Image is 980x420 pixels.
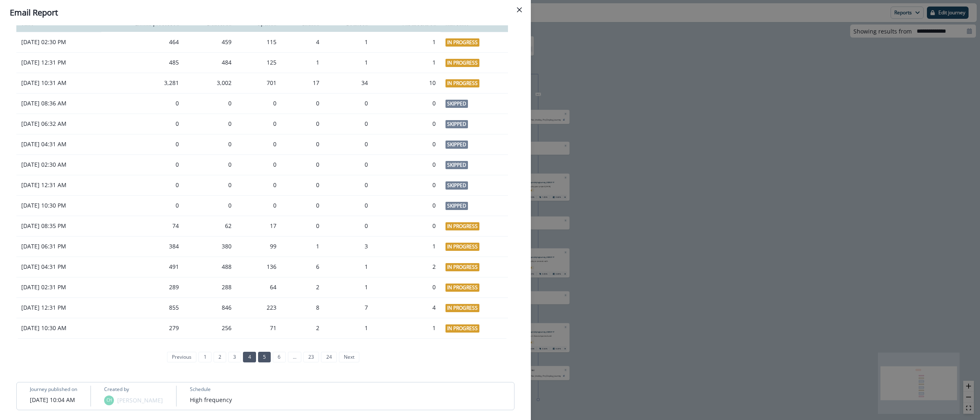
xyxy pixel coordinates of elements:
[286,161,319,169] div: 0
[378,99,436,107] div: 0
[198,352,211,362] a: Page 1
[378,324,436,332] div: 1
[21,58,96,67] p: [DATE] 12:31 PM
[106,201,179,210] div: 0
[241,161,276,169] div: 0
[106,38,179,46] div: 464
[329,161,368,169] div: 0
[189,181,231,189] div: 0
[241,38,276,46] div: 115
[286,222,319,230] div: 0
[378,58,436,67] div: 1
[329,263,368,271] div: 1
[286,38,319,46] div: 4
[329,99,368,107] div: 0
[378,263,436,271] div: 2
[106,222,179,230] div: 74
[241,181,276,189] div: 0
[378,140,436,148] div: 0
[241,140,276,148] div: 0
[321,352,336,362] a: Page 24
[106,181,179,189] div: 0
[107,398,112,402] div: Chelsea Halliday
[241,120,276,128] div: 0
[513,3,526,16] button: Close
[241,242,276,250] div: 99
[21,181,96,189] p: [DATE] 12:31 AM
[21,38,96,46] p: [DATE] 02:30 PM
[445,100,468,108] span: Skipped
[329,181,368,189] div: 0
[329,58,368,67] div: 1
[378,242,436,250] div: 1
[273,352,285,362] a: Page 6
[286,242,319,250] div: 1
[329,38,368,46] div: 1
[30,386,77,393] p: Journey published on
[303,352,319,362] a: Page 23
[21,324,96,332] p: [DATE] 10:30 AM
[445,161,468,169] span: Skipped
[21,222,96,230] p: [DATE] 08:35 PM
[21,242,96,250] p: [DATE] 06:31 PM
[243,352,256,362] a: Page 4 is your current page
[189,201,231,210] div: 0
[21,283,96,291] p: [DATE] 02:31 PM
[378,304,436,312] div: 4
[329,222,368,230] div: 0
[106,140,179,148] div: 0
[378,201,436,210] div: 0
[445,243,479,251] span: In Progress
[286,140,319,148] div: 0
[288,352,301,362] a: Jump forward
[241,79,276,87] div: 701
[30,395,75,404] p: [DATE] 10:04 AM
[189,140,231,148] div: 0
[189,58,231,67] div: 484
[167,352,196,362] a: Previous page
[10,7,521,19] div: Email Report
[241,283,276,291] div: 64
[286,283,319,291] div: 2
[445,79,479,87] span: In Progress
[117,396,163,404] p: [PERSON_NAME]
[106,120,179,128] div: 0
[329,140,368,148] div: 0
[241,222,276,230] div: 17
[241,99,276,107] div: 0
[228,352,241,362] a: Page 3
[329,79,368,87] div: 34
[189,79,231,87] div: 3,002
[21,201,96,210] p: [DATE] 10:30 PM
[329,324,368,332] div: 1
[378,120,436,128] div: 0
[21,263,96,271] p: [DATE] 04:31 PM
[106,304,179,312] div: 855
[329,242,368,250] div: 3
[286,201,319,210] div: 0
[286,324,319,332] div: 2
[189,161,231,169] div: 0
[241,324,276,332] div: 71
[445,324,479,333] span: In Progress
[106,58,179,67] div: 485
[258,352,271,362] a: Page 5
[378,38,436,46] div: 1
[378,283,436,291] div: 0
[241,201,276,210] div: 0
[21,161,96,169] p: [DATE] 02:30 AM
[21,99,96,107] p: [DATE] 08:36 AM
[329,283,368,291] div: 1
[286,120,319,128] div: 0
[329,304,368,312] div: 7
[104,386,129,393] p: Created by
[339,352,359,362] a: Next page
[106,161,179,169] div: 0
[329,201,368,210] div: 0
[241,58,276,67] div: 125
[286,99,319,107] div: 0
[286,79,319,87] div: 17
[106,283,179,291] div: 289
[189,222,231,230] div: 62
[445,304,479,312] span: In Progress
